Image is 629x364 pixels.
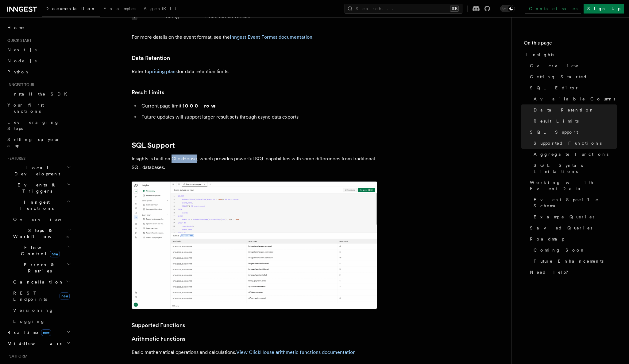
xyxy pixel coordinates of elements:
[531,256,617,267] a: Future Enhancements
[5,156,25,161] span: Features
[531,160,617,177] a: SQL Syntax Limitations
[5,134,72,151] a: Setting up your app
[5,197,72,214] button: Inngest Functions
[5,165,67,177] span: Local Development
[5,100,72,117] a: Your first Functions
[5,329,51,335] span: Realtime
[11,305,72,316] a: Versioning
[60,292,70,300] span: new
[527,267,617,278] a: Need Help?
[5,38,32,43] span: Quick start
[5,44,72,55] a: Next.js
[103,6,136,11] span: Examples
[530,85,579,91] span: SQL Editor
[7,47,37,52] span: Next.js
[527,60,617,71] a: Overview
[5,327,72,338] button: Realtimenew
[526,52,554,58] span: Insights
[525,4,581,14] a: Contact sales
[132,67,377,76] p: Refer to for data retention limits.
[11,242,72,259] button: Flow Controlnew
[132,33,377,41] p: For more details on the event format, see the .
[531,138,617,149] a: Supported Functions
[527,82,617,93] a: SQL Editor
[530,179,617,192] span: Working with Event Data
[50,251,60,257] span: new
[527,222,617,233] a: Saved Queries
[11,259,72,276] button: Errors & Retries
[534,151,608,157] span: Aggregate Functions
[530,225,592,231] span: Saved Queries
[531,211,617,222] a: Example Queries
[5,182,67,194] span: Events & Triggers
[5,179,72,197] button: Events & Triggers
[5,117,72,134] a: Leveraging Steps
[100,2,140,17] a: Examples
[11,279,64,285] span: Cancellation
[5,338,72,349] button: Middleware
[530,74,587,80] span: Getting Started
[13,291,47,302] span: REST Endpoints
[500,5,515,12] button: Toggle dark mode
[531,93,617,104] a: Available Columns
[11,214,72,225] a: Overview
[534,118,579,124] span: Result Limits
[236,349,356,355] a: View ClickHouse arithmetic functions documentation
[531,194,617,211] a: Event-Specific Schema
[41,329,51,336] span: new
[5,340,63,346] span: Middleware
[534,197,617,209] span: Event-Specific Schema
[5,66,72,77] a: Python
[45,6,96,11] span: Documentation
[132,335,185,343] a: Arithmetic Functions
[530,63,593,69] span: Overview
[527,233,617,245] a: Roadmap
[5,82,34,87] span: Inngest tour
[534,247,585,253] span: Coming Soon
[530,269,573,275] span: Need Help?
[524,39,617,49] h4: On this page
[5,199,66,211] span: Inngest Functions
[7,92,71,96] span: Install the SDK
[530,129,578,135] span: SQL Support
[11,245,68,257] span: Flow Control
[140,113,377,121] li: Future updates will support larger result sets through async data exports
[530,236,564,242] span: Roadmap
[450,6,459,12] kbd: ⌘K
[7,25,25,31] span: Home
[13,217,76,222] span: Overview
[132,321,185,330] a: Supported Functions
[534,107,594,113] span: Data Retention
[11,262,67,274] span: Errors & Retries
[7,120,59,131] span: Leveraging Steps
[5,162,72,179] button: Local Development
[132,348,377,357] p: Basic mathematical operations and calculations.
[524,49,617,60] a: Insights
[149,68,178,74] a: pricing plans
[5,214,72,327] div: Inngest Functions
[7,103,44,114] span: Your first Functions
[132,141,175,150] a: SQL Support
[534,140,602,146] span: Supported Functions
[534,96,615,102] span: Available Columns
[7,58,37,63] span: Node.js
[183,103,217,109] strong: 1000 rows
[140,2,180,17] a: AgentKit
[7,137,60,148] span: Setting up your app
[527,71,617,82] a: Getting Started
[11,316,72,327] a: Logging
[230,34,312,40] a: Inngest Event Format documentation
[527,127,617,138] a: SQL Support
[132,54,170,62] a: Data Retention
[13,308,54,313] span: Versioning
[11,227,68,240] span: Steps & Workflows
[584,4,624,14] a: Sign Up
[5,354,28,359] span: Platform
[534,162,617,174] span: SQL Syntax Limitations
[132,155,377,172] p: Insights is built on ClickHouse, which provides powerful SQL capabilities with some differences f...
[531,104,617,115] a: Data Retention
[534,258,604,264] span: Future Enhancements
[534,214,594,220] span: Example Queries
[144,6,176,11] span: AgentKit
[531,245,617,256] a: Coming Soon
